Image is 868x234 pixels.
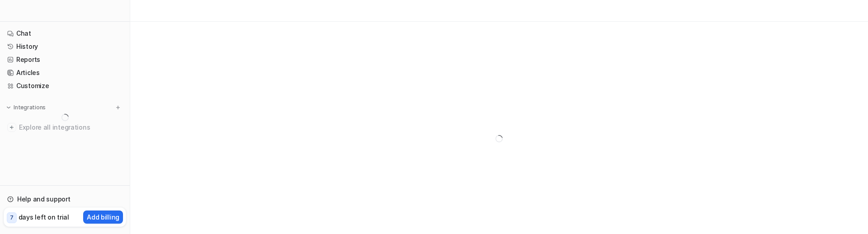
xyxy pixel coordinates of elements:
[4,27,126,40] a: Chat
[83,211,123,224] button: Add billing
[115,104,121,111] img: menu_add.svg
[19,212,69,222] p: days left on trial
[4,121,126,134] a: Explore all integrations
[4,66,126,79] a: Articles
[10,214,14,222] p: 7
[4,40,126,53] a: History
[14,104,46,111] p: Integrations
[4,103,48,112] button: Integrations
[4,53,126,66] a: Reports
[4,80,126,92] a: Customize
[19,120,123,135] span: Explore all integrations
[7,123,16,132] img: explore all integrations
[87,212,119,222] p: Add billing
[5,104,12,111] img: expand menu
[4,193,126,206] a: Help and support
